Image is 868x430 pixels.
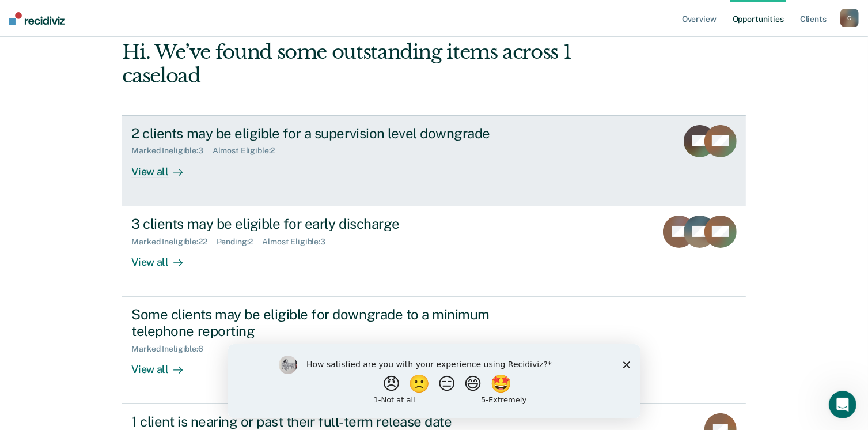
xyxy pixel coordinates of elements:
[131,237,216,247] div: Marked Ineligible : 22
[131,413,536,430] div: 1 client is nearing or past their full-term release date
[217,237,263,247] div: Pending : 2
[122,297,745,404] a: Some clients may be eligible for downgrade to a minimum telephone reportingMarked Ineligible:6Vie...
[122,40,621,88] div: Hi. We’ve found some outstanding items across 1 caseload
[213,146,285,156] div: Almost Eligible : 2
[131,146,212,156] div: Marked Ineligible : 3
[122,115,745,206] a: 2 clients may be eligible for a supervision level downgradeMarked Ineligible:3Almost Eligible:2Vi...
[9,12,65,25] img: Recidiviz
[131,306,536,340] div: Some clients may be eligible for downgrade to a minimum telephone reporting
[131,125,536,142] div: 2 clients may be eligible for a supervision level downgrade
[131,246,196,269] div: View all
[122,206,745,297] a: 3 clients may be eligible for early dischargeMarked Ineligible:22Pending:2Almost Eligible:3View all
[840,9,859,27] button: G
[131,344,212,354] div: Marked Ineligible : 6
[829,391,856,418] iframe: Intercom live chat
[228,344,640,418] iframe: Survey by Kim from Recidiviz
[131,353,196,376] div: View all
[262,237,335,247] div: Almost Eligible : 3
[131,156,196,178] div: View all
[131,216,536,232] div: 3 clients may be eligible for early discharge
